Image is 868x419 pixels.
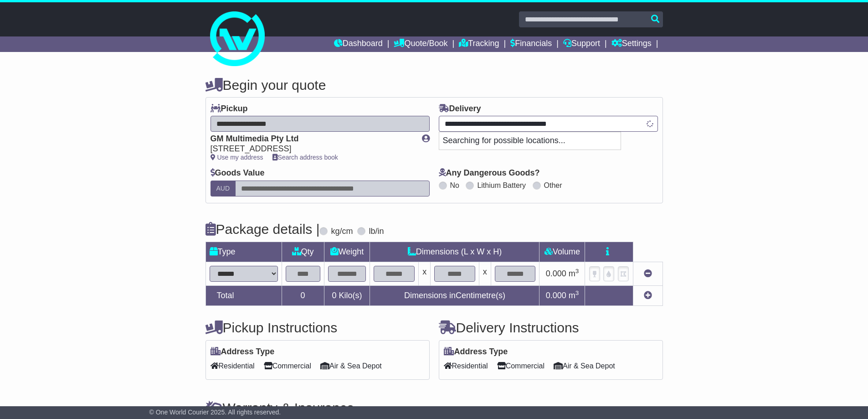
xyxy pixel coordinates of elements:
td: Dimensions in Centimetre(s) [370,285,539,305]
sup: 3 [575,290,579,296]
a: Use my address [211,154,263,161]
a: Financials [510,36,552,52]
p: Searching for possible locations... [439,132,621,150]
a: Add new item [644,291,652,300]
span: © One World Courier 2025. All rights reserved. [149,409,281,416]
h4: Delivery Instructions [439,320,663,335]
span: Air & Sea Depot [320,359,382,373]
label: Address Type [444,347,508,357]
a: Support [563,36,600,52]
a: Search address book [272,154,338,161]
a: Dashboard [334,36,383,52]
span: Air & Sea Depot [554,359,615,373]
td: Weight [324,242,370,262]
h4: Package details | [205,222,320,237]
label: Lithium Battery [477,181,526,190]
label: Goods Value [211,168,265,178]
a: Settings [611,36,652,52]
td: Dimensions (L x W x H) [370,242,539,262]
h4: Begin your quote [205,78,663,93]
label: Any Dangerous Goods? [439,168,540,178]
td: Type [205,242,282,262]
label: kg/cm [331,227,353,237]
h4: Warranty & Insurance [205,400,663,415]
a: Quote/Book [394,36,447,52]
span: Commercial [264,359,311,373]
label: No [450,181,459,190]
sup: 3 [575,268,579,274]
label: Pickup [211,104,248,114]
span: 0.000 [546,291,566,300]
label: Delivery [439,104,481,114]
div: GM Multimedia Pty Ltd [211,134,413,144]
a: Tracking [459,36,499,52]
td: Kilo(s) [324,285,370,305]
span: m [569,269,579,278]
div: [STREET_ADDRESS] [211,144,413,154]
label: AUD [211,181,236,197]
span: 0 [332,291,336,300]
span: Residential [211,359,255,373]
span: m [569,291,579,300]
label: lb/in [369,227,384,237]
td: Volume [539,242,585,262]
label: Address Type [211,347,275,357]
td: x [419,262,431,285]
span: Commercial [497,359,544,373]
typeahead: Please provide city [439,116,658,132]
label: Other [544,181,562,190]
h4: Pickup Instructions [205,320,430,335]
td: x [479,262,491,285]
td: 0 [282,285,324,305]
td: Qty [282,242,324,262]
td: Total [205,285,282,305]
a: Remove this item [644,269,652,278]
span: Residential [444,359,488,373]
span: 0.000 [546,269,566,278]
